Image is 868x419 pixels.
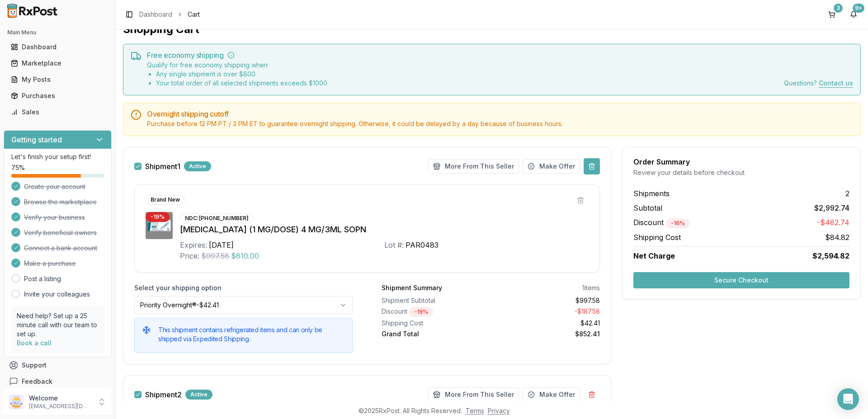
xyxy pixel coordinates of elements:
img: RxPost Logo [4,4,61,18]
p: Welcome [29,394,92,403]
div: Price: [180,250,199,261]
div: $42.41 [495,319,600,328]
button: My Posts [4,72,112,87]
div: Active [185,390,212,400]
div: Qualify for free economy shipping when [147,61,327,88]
span: $810.00 [231,250,259,261]
div: Purchase before 12 PM PT / 3 PM ET to guarantee overnight shipping. Otherwise, it could be delaye... [147,119,853,128]
span: Shipment 1 [145,163,180,170]
span: Shipment 2 [145,391,182,398]
h3: Getting started [11,134,62,145]
li: Your total order of all selected shipments exceeds $ 1000 [156,79,327,88]
span: $84.82 [825,232,849,243]
span: $997.58 [201,250,229,261]
a: Dashboard [139,10,172,19]
a: Sales [7,104,108,120]
p: Need help? Set up a 25 minute call with our team to set up. [17,311,99,339]
span: Shipments [633,188,670,199]
div: - 19 % [409,307,433,317]
span: Net Charge [633,251,675,260]
li: Any single shipment is over $ 800 [156,70,327,79]
button: Dashboard [4,40,112,54]
a: My Posts [7,71,108,88]
div: Shipping Cost [382,319,487,328]
span: Cart [188,10,200,19]
div: Review your details before checkout [633,168,849,177]
div: Expires: [180,240,207,250]
div: 1 items [582,283,600,292]
span: Subtotal [633,202,662,213]
h1: Shopping Cart [123,22,861,37]
span: Shipping Cost [633,232,681,243]
div: Lot #: [384,240,404,250]
p: Let's finish your setup first! [11,152,104,161]
button: Feedback [4,373,112,390]
div: NDC: [PHONE_NUMBER] [180,213,254,223]
a: Marketplace [7,55,108,71]
div: - 19 % [146,212,170,222]
span: Feedback [22,377,52,386]
a: Purchases [7,88,108,104]
button: Make Offer [523,387,580,402]
button: 3 [825,7,839,22]
div: Purchases [11,91,104,100]
span: Verify your business [24,213,85,222]
span: Make a purchase [24,259,76,268]
div: PAR0483 [406,240,439,250]
img: Ozempic (1 MG/DOSE) 4 MG/3ML SOPN [146,212,173,239]
button: More From This Seller [428,159,519,174]
div: 9+ [853,4,864,13]
a: Terms [466,407,484,414]
button: Sales [4,105,112,119]
div: $997.58 [495,296,600,305]
p: [EMAIL_ADDRESS][DOMAIN_NAME] [29,403,92,410]
div: Order Summary [633,158,849,165]
button: 9+ [846,7,861,22]
span: 2 [845,188,849,199]
a: Privacy [488,407,510,414]
div: My Posts [11,75,104,84]
div: Open Intercom Messenger [837,388,859,410]
span: -$482.74 [817,217,849,228]
div: Discount [382,307,487,317]
h5: Overnight shipping cutoff [147,110,853,118]
button: Make Offer [523,159,580,174]
button: Purchases [4,89,112,103]
div: Brand New [146,195,185,205]
div: [DATE] [209,240,234,250]
div: - $187.58 [495,307,600,317]
h5: This shipment contains refrigerated items and can only be shipped via Expedited Shipping. [158,325,345,344]
span: Create your account [24,182,85,191]
div: - 16 % [666,218,690,228]
div: $852.41 [495,330,600,339]
div: Active [184,161,211,171]
button: Marketplace [4,56,112,71]
div: Questions? [784,79,853,88]
div: Marketplace [11,59,104,68]
button: Secure Checkout [633,272,849,288]
a: Invite your colleagues [24,290,90,299]
img: User avatar [9,395,24,409]
span: 75 % [11,163,25,172]
button: More From This Seller [428,387,519,402]
div: [MEDICAL_DATA] (1 MG/DOSE) 4 MG/3ML SOPN [180,223,589,236]
h5: Free economy shipping [147,52,853,59]
a: Book a call [17,339,52,347]
div: Dashboard [11,42,104,52]
div: Shipment Subtotal [382,296,487,305]
div: 3 [834,4,843,13]
a: Post a listing [24,274,61,283]
label: Select your shipping option [134,283,353,292]
h2: Main Menu [7,29,108,36]
button: Support [4,357,112,373]
span: $2,992.74 [814,202,849,213]
div: Sales [11,108,104,117]
span: Verify beneficial owners [24,228,97,237]
span: $2,594.82 [812,250,849,261]
span: Discount [633,218,690,227]
div: Grand Total [382,330,487,339]
a: Dashboard [7,39,108,55]
span: Connect a bank account [24,244,97,253]
div: Shipment Summary [382,283,442,292]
